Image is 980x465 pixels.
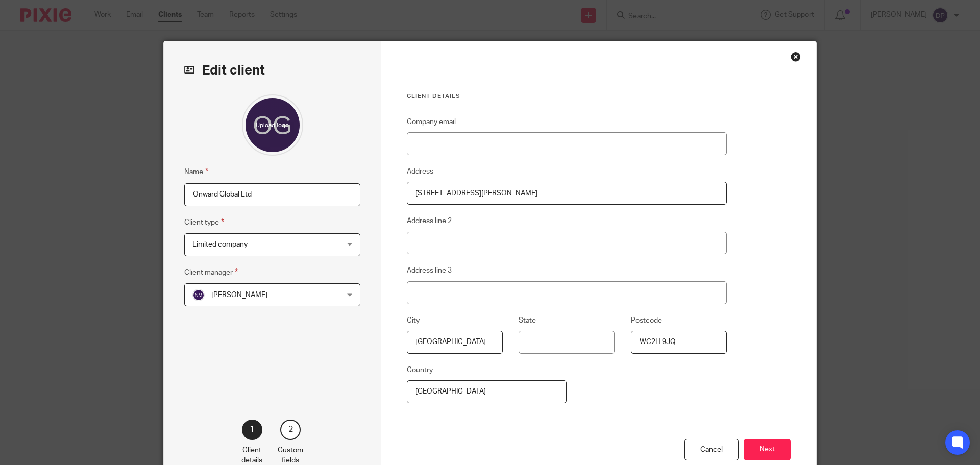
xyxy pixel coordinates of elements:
label: City [407,315,420,326]
label: State [519,315,536,326]
label: Name [184,166,208,178]
h3: Client details [407,92,727,101]
div: 1 [242,420,262,440]
label: Country [407,365,433,375]
div: Cancel [684,439,739,461]
label: Company email [407,117,456,127]
span: [PERSON_NAME] [211,291,267,299]
button: Next [744,439,791,461]
label: Address line 2 [407,216,452,226]
label: Address [407,166,433,177]
h2: Edit client [184,62,360,79]
label: Client type [184,216,224,228]
div: Close this dialog window [791,52,801,62]
img: svg%3E [192,289,205,301]
label: Client manager [184,266,238,278]
span: Limited company [192,241,248,248]
label: Address line 3 [407,265,452,276]
div: 2 [280,420,301,440]
label: Postcode [631,315,662,326]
